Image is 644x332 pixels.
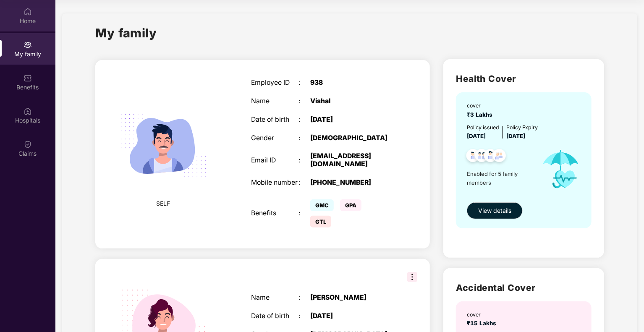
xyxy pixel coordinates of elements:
[467,133,486,139] span: [DATE]
[310,312,393,320] div: [DATE]
[310,199,334,211] span: GMC
[251,79,298,87] div: Employee ID
[310,294,393,302] div: [PERSON_NAME]
[298,116,310,124] div: :
[298,312,310,320] div: :
[298,294,310,302] div: :
[24,41,32,49] img: svg+xml;base64,PHN2ZyB3aWR0aD0iMjAiIGhlaWdodD0iMjAiIHZpZXdCb3g9IjAgMCAyMCAyMCIgZmlsbD0ibm9uZSIgeG...
[467,102,496,110] div: cover
[506,133,525,139] span: [DATE]
[456,281,592,295] h2: Accidental Cover
[298,79,310,87] div: :
[251,97,298,105] div: Name
[467,320,500,327] span: ₹15 Lakhs
[534,141,587,198] img: icon
[298,209,310,217] div: :
[110,92,217,199] img: svg+xml;base64,PHN2ZyB4bWxucz0iaHR0cDovL3d3dy53My5vcmcvMjAwMC9zdmciIHdpZHRoPSIyMjQiIGhlaWdodD0iMT...
[310,97,393,105] div: Vishal
[456,72,592,86] h2: Health Cover
[251,312,298,320] div: Date of birth
[489,146,510,167] img: svg+xml;base64,PHN2ZyB4bWxucz0iaHR0cDovL3d3dy53My5vcmcvMjAwMC9zdmciIHdpZHRoPSI0OC45NDMiIGhlaWdodD...
[467,111,496,118] span: ₹3 Lakhs
[478,206,511,215] span: View details
[24,107,32,115] img: svg+xml;base64,PHN2ZyBpZD0iSG9zcGl0YWxzIiB4bWxucz0iaHR0cDovL3d3dy53My5vcmcvMjAwMC9zdmciIHdpZHRoPS...
[467,123,499,131] div: Policy issued
[24,8,32,16] img: svg+xml;base64,PHN2ZyBpZD0iSG9tZSIgeG1sbnM9Imh0dHA6Ly93d3cudzMub3JnLzIwMDAvc3ZnIiB3aWR0aD0iMjAiIG...
[251,116,298,124] div: Date of birth
[310,79,393,87] div: 938
[310,216,331,227] span: GTL
[340,199,361,211] span: GPA
[251,294,298,302] div: Name
[298,97,310,105] div: :
[251,179,298,187] div: Mobile number
[310,116,393,124] div: [DATE]
[251,134,298,142] div: Gender
[251,157,298,165] div: Email ID
[467,202,523,219] button: View details
[467,170,534,187] span: Enabled for 5 family members
[407,272,417,282] img: svg+xml;base64,PHN2ZyB3aWR0aD0iMzIiIGhlaWdodD0iMzIiIHZpZXdCb3g9IjAgMCAzMiAzMiIgZmlsbD0ibm9uZSIgeG...
[298,134,310,142] div: :
[463,146,483,167] img: svg+xml;base64,PHN2ZyB4bWxucz0iaHR0cDovL3d3dy53My5vcmcvMjAwMC9zdmciIHdpZHRoPSI0OC45NDMiIGhlaWdodD...
[157,199,170,208] span: SELF
[251,209,298,217] div: Benefits
[310,179,393,187] div: [PHONE_NUMBER]
[298,157,310,165] div: :
[480,146,501,167] img: svg+xml;base64,PHN2ZyB4bWxucz0iaHR0cDovL3d3dy53My5vcmcvMjAwMC9zdmciIHdpZHRoPSI0OC45NDMiIGhlaWdodD...
[310,152,393,168] div: [EMAIL_ADDRESS][DOMAIN_NAME]
[506,123,538,131] div: Policy Expiry
[24,140,32,149] img: svg+xml;base64,PHN2ZyBpZD0iQ2xhaW0iIHhtbG5zPSJodHRwOi8vd3d3LnczLm9yZy8yMDAwL3N2ZyIgd2lkdGg9IjIwIi...
[471,146,492,167] img: svg+xml;base64,PHN2ZyB4bWxucz0iaHR0cDovL3d3dy53My5vcmcvMjAwMC9zdmciIHdpZHRoPSI0OC45MTUiIGhlaWdodD...
[298,179,310,187] div: :
[310,134,393,142] div: [DEMOGRAPHIC_DATA]
[24,74,32,82] img: svg+xml;base64,PHN2ZyBpZD0iQmVuZWZpdHMiIHhtbG5zPSJodHRwOi8vd3d3LnczLm9yZy8yMDAwL3N2ZyIgd2lkdGg9Ij...
[467,311,500,319] div: cover
[95,24,157,42] h1: My family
